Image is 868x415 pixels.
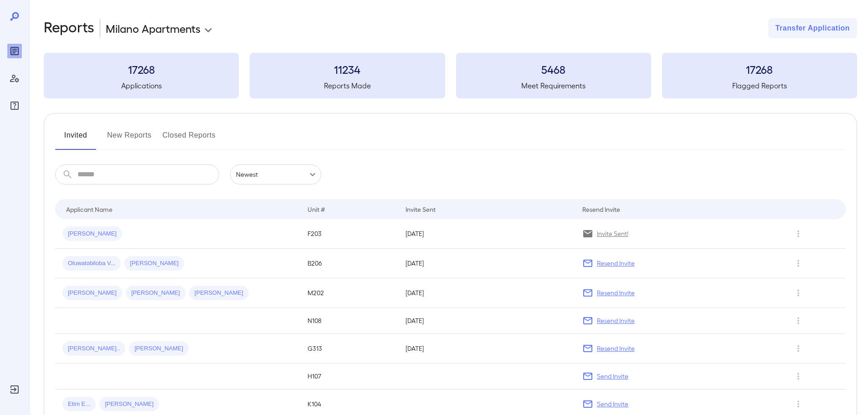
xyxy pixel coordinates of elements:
[791,313,806,328] button: Row Actions
[398,249,575,278] td: [DATE]
[398,308,575,334] td: [DATE]
[62,259,121,268] span: Oluwatobiloba V...
[398,278,575,308] td: [DATE]
[398,334,575,364] td: [DATE]
[44,53,857,98] summary: 17268Applications11234Reports Made5468Meet Requirements17268Flagged Reports
[398,219,575,249] td: [DATE]
[406,204,436,215] div: Invite Sent
[129,344,189,353] span: [PERSON_NAME]
[456,80,651,91] h5: Meet Requirements
[62,289,122,297] span: [PERSON_NAME]
[62,230,122,238] span: [PERSON_NAME]
[456,62,651,77] h3: 5468
[44,80,239,91] h5: Applications
[44,62,239,77] h3: 17268
[250,62,445,77] h3: 11234
[7,44,22,58] div: Reports
[597,288,635,297] p: Resend Invite
[662,62,857,77] h3: 17268
[791,286,806,300] button: Row Actions
[597,372,628,381] p: Send Invite
[597,259,635,268] p: Resend Invite
[597,316,635,325] p: Resend Invite
[44,18,94,38] h2: Reports
[300,364,398,389] td: H107
[768,18,857,38] button: Transfer Application
[791,256,806,271] button: Row Actions
[791,341,806,356] button: Row Actions
[66,204,113,215] div: Applicant Name
[126,289,185,297] span: [PERSON_NAME]
[300,278,398,308] td: M202
[597,229,628,238] p: Invite Sent!
[106,21,200,36] p: Milano Apartments
[124,259,184,268] span: [PERSON_NAME]
[62,344,125,353] span: [PERSON_NAME]..
[250,80,445,91] h5: Reports Made
[300,249,398,278] td: B206
[308,204,325,215] div: Unit #
[230,164,321,184] div: Newest
[107,128,152,150] button: New Reports
[62,400,96,409] span: Etim E...
[597,400,628,409] p: Send Invite
[662,80,857,91] h5: Flagged Reports
[99,400,159,409] span: [PERSON_NAME]
[791,226,806,241] button: Row Actions
[7,382,22,397] div: Log Out
[300,308,398,334] td: N108
[791,369,806,384] button: Row Actions
[7,71,22,86] div: Manage Users
[7,98,22,113] div: FAQ
[163,128,216,150] button: Closed Reports
[55,128,96,150] button: Invited
[300,334,398,364] td: G313
[300,219,398,249] td: F203
[597,344,635,353] p: Resend Invite
[791,397,806,411] button: Row Actions
[582,204,620,215] div: Resend Invite
[189,289,249,297] span: [PERSON_NAME]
